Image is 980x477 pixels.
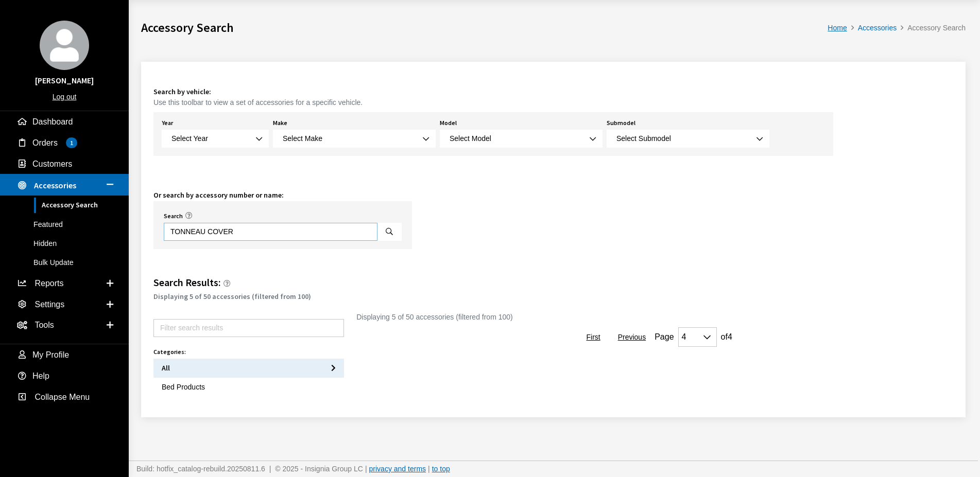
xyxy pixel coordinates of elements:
[280,133,429,144] span: Select Make
[377,223,402,241] button: Search
[153,359,344,378] button: All
[283,134,322,143] span: Select Make
[847,23,897,33] li: Accessories
[35,299,64,308] span: Settings
[440,118,457,128] label: Model
[162,130,269,148] span: Select Year
[721,331,732,343] div: of
[678,327,717,347] span: 4
[35,321,54,329] span: Tools
[34,180,76,190] span: Accessories
[369,465,426,473] a: privacy and terms
[153,319,344,337] input: Filter search results
[153,86,953,97] h4: Search by vehicle:
[153,190,284,201] div: Or search by accessory number or name:
[577,327,609,347] button: First
[153,378,344,397] button: Bed Products
[607,130,769,148] span: Select Submodel
[269,465,271,473] span: |
[679,328,716,346] span: 4
[53,93,77,101] a: Log out
[273,130,436,148] span: Select Make
[32,138,58,147] span: Orders
[40,21,89,70] img: Allen Cote
[162,118,173,128] label: Year
[171,134,208,143] span: Select Year
[164,211,183,221] label: Search
[32,159,72,168] span: Customers
[164,223,377,241] input: Search
[609,327,655,347] button: Previous
[141,19,828,37] h1: Accessory Search
[655,331,674,343] div: Page
[828,24,847,32] a: Home
[728,332,732,341] span: 4
[35,392,90,401] span: Collapse Menu
[450,134,491,143] span: Select Model
[440,130,603,148] span: Select Model
[275,465,363,473] span: © 2025 - Insignia Group LC
[32,117,73,126] span: Dashboard
[432,465,450,473] a: to top
[10,74,118,86] h3: [PERSON_NAME]
[607,118,635,128] label: Submodel
[153,97,953,108] small: Use this toolbar to view a set of accessories for a specific vehicle.
[356,313,512,321] span: Displaying 5 of 50 accessories (filtered from 100)
[168,133,262,144] span: Select Year
[35,279,63,288] span: Reports
[273,118,287,128] label: Make
[153,292,311,301] span: Displaying 5 of 50 accessories (filtered from 100)
[897,23,966,33] li: Accessory Search
[32,350,69,359] span: My Profile
[365,465,367,473] span: |
[153,276,221,289] span: Search Results:
[428,465,430,473] span: |
[613,133,763,144] span: Select Submodel
[32,372,49,380] span: Help
[616,134,671,143] span: Select Submodel
[153,347,186,357] label: Categories:
[136,465,265,473] span: Build: hotfix_catalog-rebuild.20250811.6
[66,137,77,148] span: Total number of active orders
[446,133,596,144] span: Select Model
